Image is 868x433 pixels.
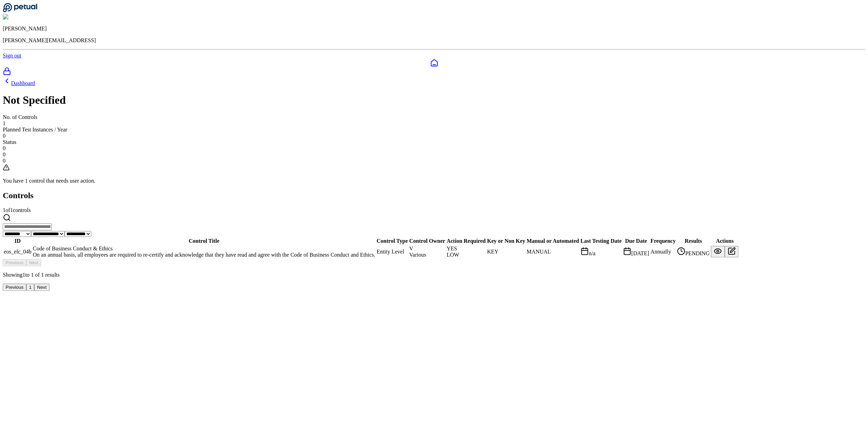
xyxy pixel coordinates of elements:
div: Entity Level [376,249,408,255]
div: [DATE] [623,247,649,257]
div: 0 [3,158,865,164]
div: MANUAL [526,249,579,255]
p: [PERSON_NAME][EMAIL_ADDRESS] [3,37,865,44]
a: Go to Dashboard [3,8,37,13]
span: 1 [41,272,44,278]
button: Previous [3,259,26,266]
div: LOW [447,252,486,258]
div: No. of Controls [3,114,865,120]
div: PENDING [677,247,709,257]
th: Control Type [376,238,408,245]
div: 0 [3,145,865,151]
span: 1 of 1 controls [3,207,31,213]
span: V [409,246,413,251]
div: On an annual basis, all employees are required to re-certify and acknowledge that they have read ... [33,252,375,258]
span: 1 [31,272,34,278]
td: Annually [650,245,676,258]
nav: Pagination [3,284,865,291]
th: Due Date [623,238,650,245]
span: Control Title [189,238,219,244]
p: [PERSON_NAME] [3,26,865,32]
h1: Not Specified [3,94,865,107]
th: Control Owner [409,238,446,245]
div: 0 [3,133,865,139]
th: Manual or Automated [526,238,579,245]
th: Actions [710,238,739,245]
a: SOC [3,67,865,77]
td: eos_elc_04b [3,245,32,258]
th: Frequency [650,238,676,245]
img: Eliot Walker [3,14,36,20]
div: Various [409,252,445,258]
button: 1 [26,284,34,291]
div: 1 [3,120,865,127]
p: You have 1 control that needs user action. [3,178,865,184]
div: n/a [580,247,622,257]
div: KEY [487,249,525,255]
span: ID [15,238,21,244]
a: Dashboard [3,59,865,67]
th: Action Required [446,238,486,245]
button: Next [34,284,49,291]
div: YES [447,246,486,252]
th: Results [676,238,710,245]
span: 1 [22,272,25,278]
button: Previous [3,284,26,291]
a: Sign out [3,53,21,58]
div: Code of Business Conduct & Ethics [33,246,375,252]
div: Planned Test Instances / Year [3,127,865,133]
div: 0 [3,151,865,158]
a: Dashboard [3,80,35,86]
button: Next [26,259,41,266]
th: Key or Non Key [487,238,525,245]
div: Status [3,139,865,145]
th: Last Testing Date [580,238,622,245]
h2: Controls [3,191,865,200]
p: Showing to of results [3,272,865,278]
